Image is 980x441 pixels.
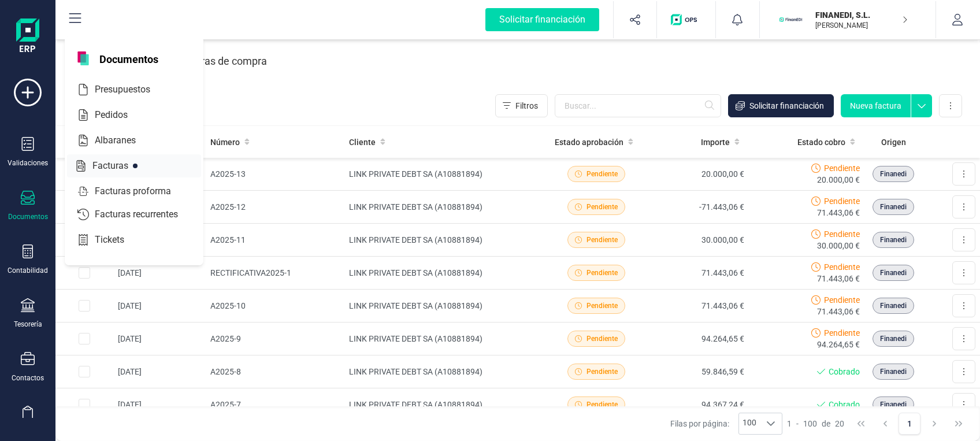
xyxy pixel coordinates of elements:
td: LINK PRIVATE DEBT SA (A10881894) [344,323,545,355]
td: 94.367,24 € [647,388,749,421]
span: 30.000,00 € [817,240,860,251]
span: 71.443,06 € [817,273,860,284]
button: Next Page [923,413,945,435]
td: LINK PRIVATE DEBT SA (A10881894) [344,158,545,191]
span: Solicitar financiación [749,100,824,112]
button: Nueva factura [841,94,911,117]
button: Filtros [495,94,548,117]
span: Pendiente [586,202,618,212]
div: Contabilidad [8,266,48,275]
div: Tesorería [14,320,42,329]
td: -71.443,06 € [647,191,749,224]
button: Solicitar financiación [728,94,834,117]
span: Pedidos [90,108,149,122]
td: A2025-9 [206,323,344,355]
div: Solicitar financiación [485,8,599,31]
span: Pendiente [586,366,618,377]
span: Pendiente [586,169,618,179]
td: A2025-10 [206,290,344,323]
span: Pendiente [586,333,618,344]
div: Row Selected 4d9a4e91-2af8-496b-a67c-0062f7f6843e [79,366,90,377]
span: Pendiente [586,268,618,278]
div: Facturas de compra [175,46,267,76]
td: 94.264,65 € [647,323,749,355]
span: Pendiente [586,399,618,410]
td: 71.443,06 € [647,290,749,323]
div: Row Selected 85e19d34-2686-421c-8ddf-d20823388623 [79,333,90,344]
span: Finanedi [880,333,907,344]
button: Page 1 [899,413,920,435]
span: Finanedi [880,366,907,377]
span: Pendiente [824,327,860,339]
div: Filas por página: [670,413,782,435]
span: Pendiente [586,301,618,311]
span: de [822,418,830,429]
td: RECTIFICATIVA2025-1 [206,257,344,290]
td: LINK PRIVATE DEBT SA (A10881894) [344,224,545,257]
td: [DATE] [113,323,206,355]
span: Número [210,136,240,148]
span: Estado cobro [797,136,845,148]
span: 71.443,06 € [817,207,860,218]
td: LINK PRIVATE DEBT SA (A10881894) [344,191,545,224]
div: Documentos [8,212,48,221]
span: Finanedi [880,202,907,212]
span: Cliente [349,136,376,148]
div: Validaciones [8,158,48,168]
td: LINK PRIVATE DEBT SA (A10881894) [344,290,545,323]
span: Finanedi [880,268,907,278]
td: 30.000,00 € [647,224,749,257]
p: FINANEDI, S.L. [815,9,908,21]
span: Importe [701,136,730,148]
button: FIFINANEDI, S.L.[PERSON_NAME] [774,1,922,38]
span: Albaranes [90,134,157,147]
span: Filtros [515,100,538,112]
span: 100 [739,413,760,434]
span: Pendiente [824,228,860,240]
span: Pendiente [586,235,618,245]
span: 100 [803,418,817,429]
td: 20.000,00 € [647,158,749,191]
img: Logo Finanedi [16,18,39,55]
div: Row Selected f948c42b-dc2a-4df4-bb41-071934d57753 [79,267,90,279]
td: [DATE] [113,388,206,421]
input: Buscar... [555,94,721,117]
span: Finanedi [880,235,907,245]
span: Origen [881,136,906,148]
td: [DATE] [113,290,206,323]
span: 20.000,00 € [817,174,860,186]
span: Cobrado [829,366,860,377]
td: LINK PRIVATE DEBT SA (A10881894) [344,355,545,388]
p: [PERSON_NAME] [815,21,908,30]
td: A2025-13 [206,158,344,191]
td: [DATE] [113,355,206,388]
span: Finanedi [880,301,907,311]
td: A2025-8 [206,355,344,388]
span: 1 [787,418,792,429]
div: Contactos [12,373,44,383]
div: Row Selected f5113622-9239-413c-bf00-72cf8bf60852 [79,399,90,410]
td: A2025-7 [206,388,344,421]
td: 59.846,59 € [647,355,749,388]
td: LINK PRIVATE DEBT SA (A10881894) [344,257,545,290]
span: Presupuestos [90,83,171,97]
span: Finanedi [880,399,907,410]
div: - [787,418,844,429]
span: Pendiente [824,162,860,174]
td: A2025-11 [206,224,344,257]
span: 94.264,65 € [817,339,860,350]
span: Pendiente [824,294,860,306]
div: Row Selected 1ba2d52d-287e-4deb-8b7b-b1fcb5d50bc1 [79,300,90,312]
td: [DATE] [113,257,206,290]
span: Pendiente [824,195,860,207]
td: A2025-12 [206,191,344,224]
span: Estado aprobación [555,136,623,148]
button: Logo de OPS [664,1,708,38]
span: Pendiente [824,261,860,273]
button: Last Page [948,413,970,435]
td: 71.443,06 € [647,257,749,290]
img: FI [778,7,804,32]
span: Facturas recurrentes [90,207,199,221]
span: Finanedi [880,169,907,179]
button: Previous Page [874,413,896,435]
